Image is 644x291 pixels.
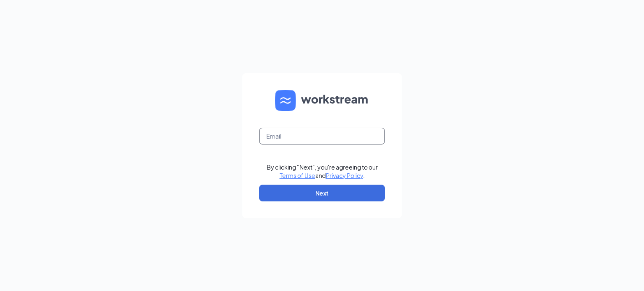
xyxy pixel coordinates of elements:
[259,128,385,144] input: Email
[326,172,363,179] a: Privacy Policy
[280,172,315,179] a: Terms of Use
[259,185,385,201] button: Next
[275,90,369,111] img: WS logo and Workstream text
[267,163,378,180] div: By clicking "Next", you're agreeing to our and .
